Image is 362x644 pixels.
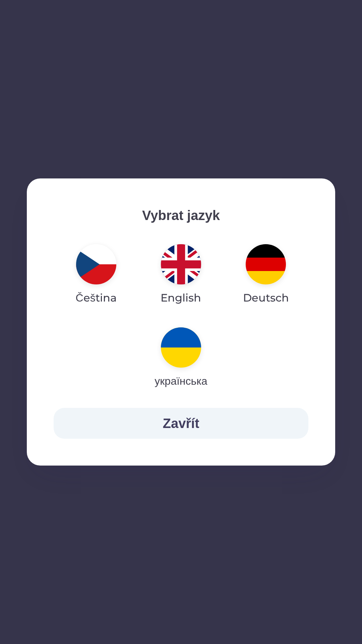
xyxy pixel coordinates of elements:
[54,205,308,225] p: Vybrat jazyk
[161,327,201,368] img: uk flag
[227,239,305,311] button: Deutsch
[144,239,217,311] button: English
[60,239,133,311] button: Čeština
[246,244,286,284] img: de flag
[76,244,116,284] img: cs flag
[54,408,308,439] button: Zavřít
[76,290,117,306] p: Čeština
[138,322,223,394] button: українська
[243,290,289,306] p: Deutsch
[161,290,201,306] p: English
[161,244,201,284] img: en flag
[155,373,207,389] p: українська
